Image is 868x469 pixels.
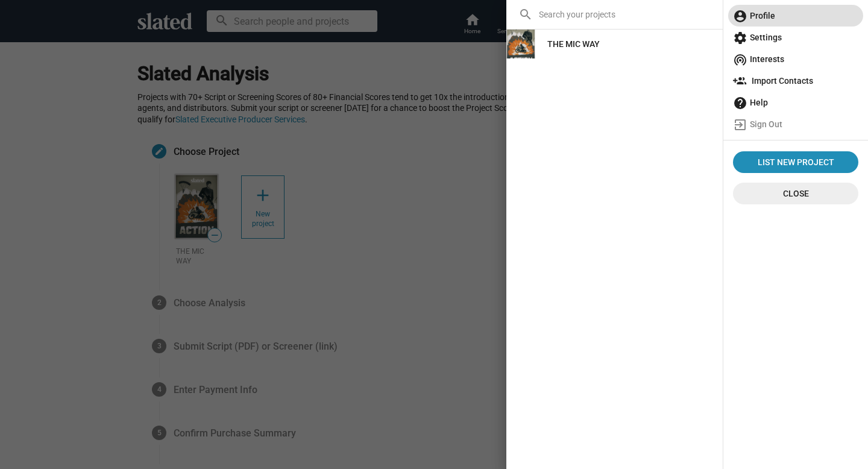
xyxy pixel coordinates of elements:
[733,52,747,67] mat-icon: wifi_tethering
[728,92,863,113] a: Help
[728,70,863,92] a: Import Contacts
[728,48,863,70] a: Interests
[733,5,858,27] span: Profile
[518,7,533,22] mat-icon: search
[733,48,858,70] span: Interests
[733,118,747,132] mat-icon: exit_to_app
[733,183,858,204] button: Close
[738,151,854,173] span: List New Project
[728,5,863,27] a: Profile
[733,92,858,113] span: Help
[743,183,849,204] span: Close
[733,9,747,24] mat-icon: account_circle
[733,70,858,92] span: Import Contacts
[733,151,858,173] a: List New Project
[506,30,535,58] img: THE MIC WAY
[733,96,747,110] mat-icon: help
[733,27,858,48] span: Settings
[733,31,747,45] mat-icon: settings
[728,27,863,48] a: Settings
[733,113,858,135] span: Sign Out
[728,113,863,135] a: Sign Out
[547,33,600,55] div: THE MIC WAY
[538,33,609,55] a: THE MIC WAY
